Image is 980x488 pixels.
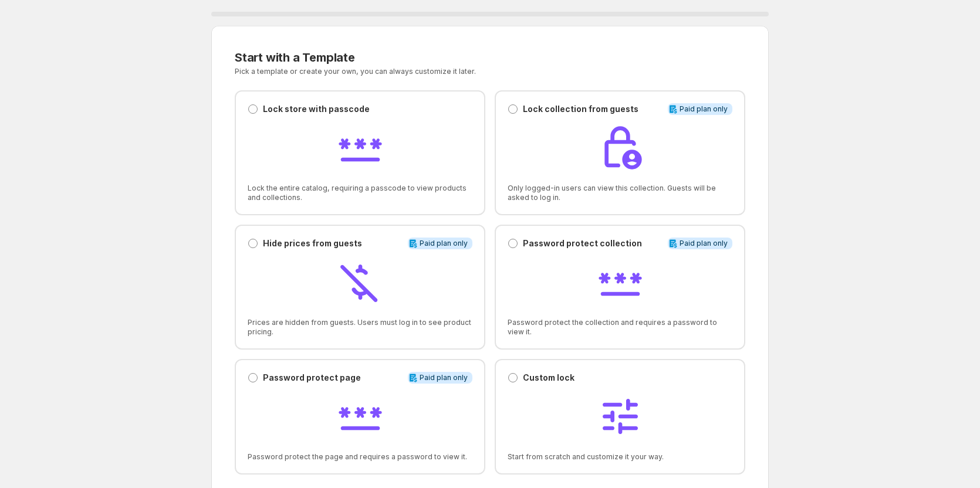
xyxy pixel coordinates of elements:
[420,239,468,248] span: Paid plan only
[420,373,468,382] span: Paid plan only
[508,318,732,337] span: Password protect the collection and requires a password to view it.
[523,238,642,249] p: Password protect collection
[523,103,638,115] p: Lock collection from guests
[248,184,472,202] span: Lock the entire catalog, requiring a passcode to view products and collections.
[523,372,575,384] p: Custom lock
[337,393,384,440] img: Password protect page
[680,104,728,114] span: Paid plan only
[508,452,732,462] span: Start from scratch and customize it your way.
[263,238,362,249] p: Hide prices from guests
[248,318,472,337] span: Prices are hidden from guests. Users must log in to see product pricing.
[263,103,370,115] p: Lock store with passcode
[337,259,384,306] img: Hide prices from guests
[597,393,644,440] img: Custom lock
[235,50,355,65] span: Start with a Template
[680,239,728,248] span: Paid plan only
[263,372,361,384] p: Password protect page
[597,259,644,306] img: Password protect collection
[235,67,606,76] p: Pick a template or create your own, you can always customize it later.
[597,124,644,171] img: Lock collection from guests
[337,124,384,171] img: Lock store with passcode
[248,452,472,462] span: Password protect the page and requires a password to view it.
[508,184,732,202] span: Only logged-in users can view this collection. Guests will be asked to log in.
